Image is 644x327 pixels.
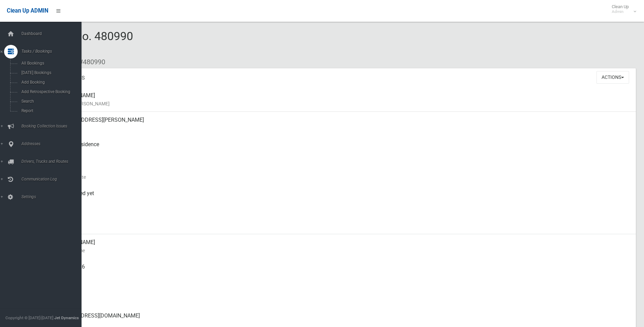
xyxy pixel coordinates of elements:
[54,124,630,132] small: Address
[19,159,87,164] span: Drivers, Trucks and Routes
[19,31,87,36] span: Dashboard
[74,56,105,68] li: #480990
[596,71,629,84] button: Actions
[54,100,630,108] small: Name of [PERSON_NAME]
[19,99,81,104] span: Search
[54,246,630,255] small: Contact Name
[54,295,630,304] small: Landline
[54,210,630,234] div: [DATE]
[19,80,81,85] span: Add Booking
[19,194,87,199] span: Settings
[54,259,630,283] div: 0403165426
[5,315,53,320] span: Copyright © [DATE]-[DATE]
[30,29,133,56] span: Booking No. 480990
[54,136,630,161] div: Front of Residence
[19,108,81,113] span: Report
[54,222,630,230] small: Zone
[608,4,636,14] span: Clean Up
[612,9,629,14] small: Admin
[54,173,630,181] small: Collection Date
[19,177,87,182] span: Communication Log
[19,141,87,146] span: Addresses
[19,124,87,128] span: Booking Collection Issues
[54,87,630,112] div: [PERSON_NAME]
[54,197,630,206] small: Collected At
[54,315,79,320] strong: Jet Dynamics
[54,185,630,210] div: Not collected yet
[54,149,630,157] small: Pickup Point
[7,7,48,14] span: Clean Up ADMIN
[54,234,630,259] div: [PERSON_NAME]
[54,283,630,308] div: None given
[54,161,630,185] div: [DATE]
[54,271,630,279] small: Mobile
[19,49,87,54] span: Tasks / Bookings
[19,70,81,75] span: [DATE] Bookings
[54,112,630,136] div: [STREET_ADDRESS][PERSON_NAME]
[19,61,81,66] span: All Bookings
[19,89,81,94] span: Add Retrospective Booking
